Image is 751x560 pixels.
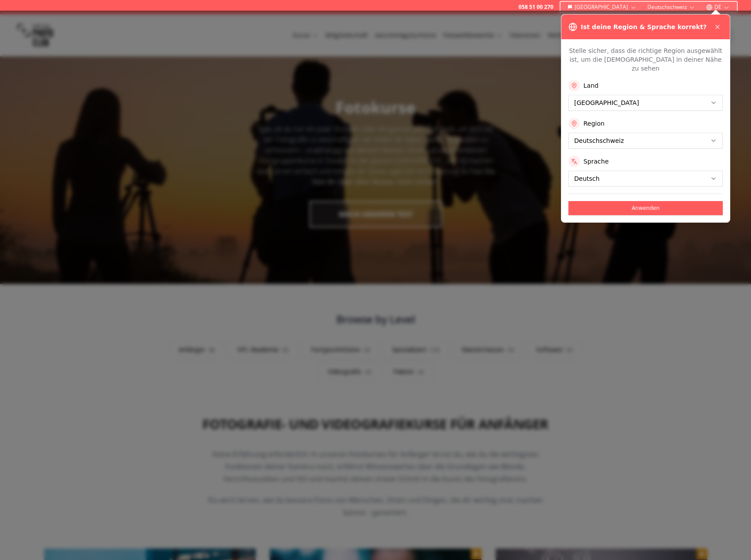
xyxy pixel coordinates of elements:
[581,22,706,31] h3: Ist deine Region & Sprache korrekt?
[583,119,605,128] label: Region
[519,4,553,11] a: 058 51 00 270
[644,2,699,12] button: Deutschschweiz
[583,157,609,166] label: Sprache
[702,2,733,12] button: DE
[583,81,598,90] label: Land
[568,46,723,73] p: Stelle sicher, dass die richtige Region ausgewählt ist, um die [DEMOGRAPHIC_DATA] in deiner Nähe ...
[564,2,640,12] button: [GEOGRAPHIC_DATA]
[568,201,723,215] button: Anwenden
